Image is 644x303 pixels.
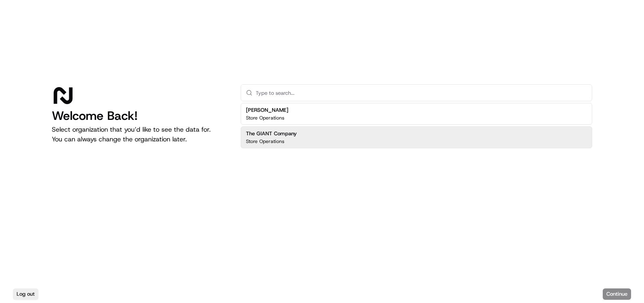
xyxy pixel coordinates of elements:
[256,85,587,101] input: Type to search...
[246,115,284,121] p: Store Operations
[246,138,284,145] p: Store Operations
[246,107,288,114] h2: [PERSON_NAME]
[52,125,228,144] p: Select organization that you’d like to see the data for. You can always change the organization l...
[13,288,38,300] button: Log out
[246,130,297,137] h2: The GIANT Company
[52,109,228,123] h1: Welcome Back!
[241,101,592,150] div: Suggestions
